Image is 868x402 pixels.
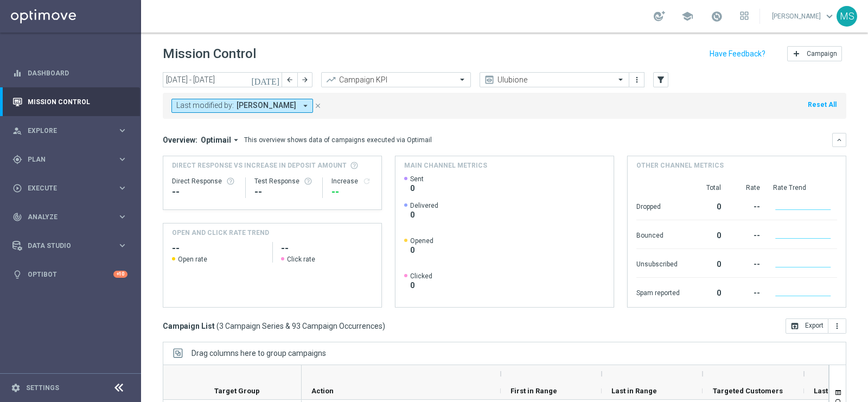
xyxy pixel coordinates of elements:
[12,183,117,193] div: Execute
[28,127,117,134] span: Explore
[382,321,385,331] span: )
[113,271,127,278] div: +10
[117,183,127,193] i: keyboard_arrow_right
[410,280,432,290] span: 0
[12,68,22,78] i: equalizer
[172,186,237,199] div: --
[251,75,280,85] i: [DATE]
[771,8,837,24] a: [PERSON_NAME]keyboard_arrow_down
[734,183,760,192] div: Rate
[28,156,117,163] span: Plan
[710,50,765,58] input: Have Feedback?
[12,98,128,106] button: Mission Control
[331,186,373,199] div: --
[28,214,117,220] span: Analyze
[301,101,310,111] i: arrow_drop_down
[404,161,487,170] h4: Main channel metrics
[281,242,373,255] h2: --
[192,349,326,358] div: Row Groups
[28,59,127,87] a: Dashboard
[12,260,127,289] div: Optibot
[171,99,313,113] button: Last modified by: [PERSON_NAME] arrow_drop_down
[282,72,297,87] button: arrow_back
[734,283,760,301] div: --
[832,133,846,147] button: keyboard_arrow_down
[792,49,801,58] i: add
[197,135,244,145] button: Optimail arrow_drop_down
[314,102,322,110] i: close
[773,183,837,192] div: Rate Trend
[362,177,371,186] i: refresh
[713,387,783,395] span: Targeted Customers
[12,126,117,136] div: Explore
[410,237,433,245] span: Opened
[12,212,117,222] div: Analyze
[163,135,197,145] h3: Overview:
[693,226,721,243] div: 0
[837,6,857,27] div: MS
[410,245,433,255] span: 0
[237,101,296,110] span: [PERSON_NAME]
[636,226,680,243] div: Bounced
[12,155,117,164] div: Plan
[790,322,799,330] i: open_in_browser
[410,210,438,220] span: 0
[254,186,314,199] div: --
[250,72,282,88] button: [DATE]
[636,197,680,214] div: Dropped
[734,226,760,243] div: --
[244,135,432,145] div: This overview shows data of campaigns executed via Optimail
[653,72,668,87] button: filter_alt
[12,155,128,164] button: gps_fixed Plan keyboard_arrow_right
[12,241,128,250] div: Data Studio keyboard_arrow_right
[410,183,424,193] span: 0
[12,59,127,87] div: Dashboard
[681,10,693,22] span: school
[28,260,113,289] a: Optibot
[11,383,21,393] i: settings
[835,136,843,144] i: keyboard_arrow_down
[410,175,424,183] span: Sent
[172,242,264,255] h2: --
[807,99,838,111] button: Reset All
[297,72,312,87] button: arrow_forward
[12,126,22,136] i: person_search
[331,177,373,186] div: Increase
[28,243,117,249] span: Data Studio
[12,270,128,279] button: lightbulb Optibot +10
[656,75,666,85] i: filter_alt
[201,135,231,145] span: Optimail
[693,197,721,214] div: 0
[214,387,260,395] span: Target Group
[12,87,127,116] div: Mission Control
[216,321,219,331] span: (
[410,201,438,210] span: Delivered
[163,321,385,331] h3: Campaign List
[807,50,837,58] span: Campaign
[12,155,22,164] i: gps_fixed
[286,76,293,84] i: arrow_back
[410,272,432,280] span: Clicked
[163,72,282,87] input: Select date range
[117,154,127,164] i: keyboard_arrow_right
[311,387,334,395] span: Action
[693,183,721,192] div: Total
[636,254,680,272] div: Unsubscribed
[117,125,127,136] i: keyboard_arrow_right
[12,184,128,193] div: play_circle_outline Execute keyboard_arrow_right
[28,185,117,192] span: Execute
[12,126,128,135] div: person_search Explore keyboard_arrow_right
[192,349,326,358] span: Drag columns here to group campaigns
[219,321,382,331] span: 3 Campaign Series & 93 Campaign Occurrences
[325,74,336,85] i: trending_up
[734,197,760,214] div: --
[12,213,128,221] div: track_changes Analyze keyboard_arrow_right
[786,321,846,330] multiple-options-button: Export to CSV
[12,69,128,78] div: equalizer Dashboard
[633,75,641,84] i: more_vert
[693,283,721,301] div: 0
[636,283,680,301] div: Spam reported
